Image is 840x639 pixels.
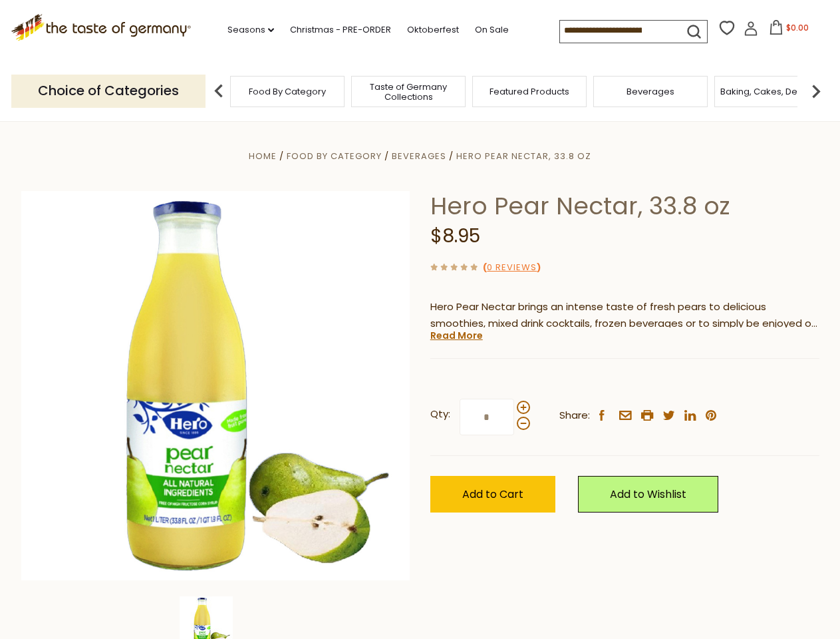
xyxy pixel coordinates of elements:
[206,78,232,105] img: previous arrow
[430,329,483,342] a: Read More
[227,23,274,37] a: Seasons
[249,87,326,97] a: Food By Category
[21,191,410,580] img: Hero Pear Nectar, 33.8 oz
[430,476,555,513] button: Add to Cart
[290,23,391,37] a: Christmas - PRE-ORDER
[430,191,819,221] h1: Hero Pear Nectar, 33.8 oz
[392,150,446,162] a: Beverages
[490,87,569,97] a: Featured Products
[355,82,462,102] a: Taste of Germany Collections
[786,22,809,33] span: $0.00
[462,487,523,502] span: Add to Cart
[559,407,590,424] span: Share:
[430,223,480,249] span: $8.95
[627,87,674,97] a: Beverages
[430,299,819,332] p: Hero Pear Nectar brings an intense taste of fresh pears to delicious smoothies, mixed drink cockt...
[249,150,277,162] a: Home
[460,399,514,435] input: Qty:
[803,78,829,105] img: next arrow
[456,150,591,162] a: Hero Pear Nectar, 33.8 oz
[475,23,509,37] a: On Sale
[287,150,382,162] a: Food By Category
[720,87,823,97] a: Baking, Cakes, Desserts
[578,476,718,513] a: Add to Wishlist
[430,406,450,423] strong: Qty:
[487,261,537,275] a: 0 Reviews
[483,261,541,274] span: ( )
[11,75,206,107] p: Choice of Categories
[407,23,459,37] a: Oktoberfest
[761,20,817,40] button: $0.00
